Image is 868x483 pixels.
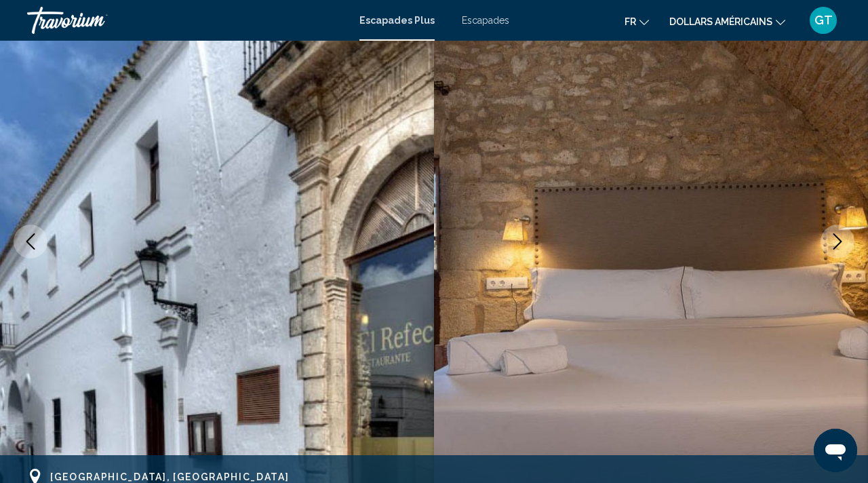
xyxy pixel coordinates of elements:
[821,225,854,258] button: Next image
[806,6,841,35] button: Menu utilisateur
[462,15,509,26] a: Escapades
[14,225,47,258] button: Previous image
[814,429,857,472] iframe: Bouton de lancement de la fenêtre de messagerie
[625,16,636,27] font: fr
[50,471,289,482] span: [GEOGRAPHIC_DATA], [GEOGRAPHIC_DATA]
[669,12,785,31] button: Changer de devise
[359,15,435,26] a: Escapades Plus
[814,13,833,27] font: GT
[669,16,772,27] font: dollars américains
[27,7,346,34] a: Travorium
[625,12,649,31] button: Changer de langue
